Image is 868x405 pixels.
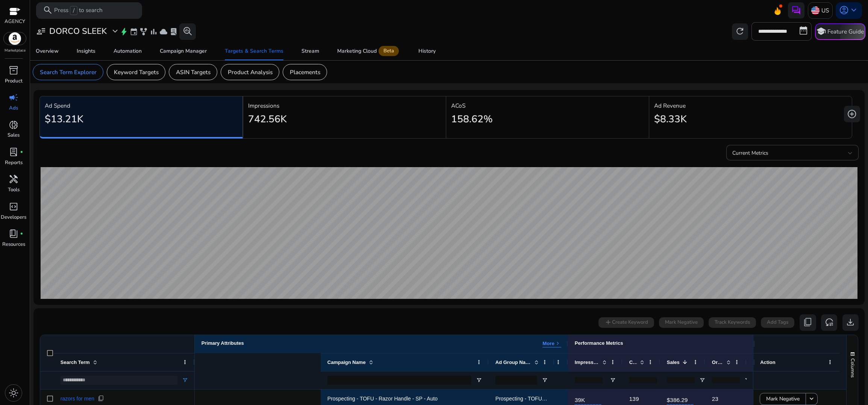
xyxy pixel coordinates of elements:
[847,109,857,119] span: add_circle
[808,395,815,403] mat-icon: keyboard_arrow_down
[575,392,601,405] span: 39K
[9,229,18,239] span: book_4
[9,120,18,130] span: donut_small
[225,49,283,54] div: Targets & Search Terms
[170,27,178,36] span: lab_profile
[821,4,829,17] p: US
[8,186,20,194] p: Tools
[54,6,103,15] p: Press to search
[451,113,493,125] h2: 158.62%
[182,377,188,383] button: Open Filter Menu
[8,132,20,139] p: Sales
[815,23,865,40] button: schoolFeature Guide
[130,27,138,36] span: event
[45,101,238,110] p: Ad Spend
[1,214,26,221] p: Developers
[43,5,53,15] span: search
[654,101,847,110] p: Ad Revenue
[495,359,531,365] span: Ad Group Name
[667,392,693,405] span: $386.29
[575,340,623,347] div: Performance Metrics
[40,68,97,76] p: Search Term Explorer
[811,6,820,15] img: us.svg
[839,5,849,15] span: account_circle
[667,359,680,365] span: Sales
[542,340,554,347] p: More
[451,101,644,110] p: ACoS
[9,147,18,157] span: lab_profile
[5,78,23,85] p: Product
[542,377,548,383] button: Open Filter Menu
[760,359,775,365] span: Action
[735,26,745,36] span: refresh
[575,359,599,365] span: Impressions
[61,396,94,401] span: razors for men
[327,359,366,365] span: Campaign Name
[5,48,26,53] p: Marketplace
[9,65,18,75] span: inventory_2
[744,377,750,383] button: Open Filter Menu
[845,317,855,327] span: download
[712,359,723,365] span: Orders
[139,27,148,36] span: family_history
[248,113,287,125] h2: 742.56K
[20,151,23,154] span: fiber_manual_record
[114,49,142,54] div: Automation
[159,27,168,36] span: cloud
[290,68,320,76] p: Placements
[732,23,748,40] button: refresh
[201,340,244,347] div: Primary Attributes
[248,101,441,110] p: Impressions
[98,395,105,402] span: content_copy
[9,388,18,398] span: light_mode
[179,23,196,40] button: search_insights
[36,49,59,54] div: Overview
[61,359,90,365] span: Search Term
[5,159,23,167] p: Reports
[4,32,26,45] img: amazon.svg
[476,377,482,383] button: Open Filter Menu
[110,26,120,36] span: expand_more
[699,377,705,383] button: Open Filter Menu
[36,26,46,36] span: user_attributes
[9,174,18,184] span: handyman
[554,340,561,347] span: keyboard_arrow_right
[495,376,537,385] input: Ad Group Name Filter Input
[842,314,859,331] button: download
[301,49,319,54] div: Stream
[114,68,159,76] p: Keyword Targets
[61,376,177,385] input: Search Term Filter Input
[160,49,207,54] div: Campaign Manager
[849,358,856,378] span: Columns
[418,49,436,54] div: History
[844,106,860,122] button: add_circle
[150,27,158,36] span: bar_chart
[183,26,192,36] span: search_insights
[228,68,273,76] p: Product Analysis
[45,113,83,125] h2: $13.21K
[49,26,107,36] h3: DORCO SLEEK
[610,377,616,383] button: Open Filter Menu
[20,232,23,236] span: fiber_manual_record
[2,241,25,248] p: Resources
[760,393,806,405] button: Mark Negative
[5,18,25,26] p: AGENCY
[9,202,18,212] span: code_blocks
[327,376,471,385] input: Campaign Name Filter Input
[821,314,838,331] button: reset_settings
[732,149,768,157] span: Current Metrics
[379,46,399,56] span: Beta
[827,27,864,36] p: Feature Guide
[337,48,400,55] div: Marketing Cloud
[824,317,834,327] span: reset_settings
[816,26,826,36] span: school
[70,6,77,15] span: /
[654,113,687,125] h2: $8.33K
[77,49,95,54] div: Insights
[495,396,606,402] span: Prospecting - TOFU - Razor Handle - SP - Auto
[9,105,18,112] p: Ads
[629,359,637,365] span: Clicks
[849,5,859,15] span: keyboard_arrow_down
[9,93,18,102] span: campaign
[176,68,211,76] p: ASIN Targets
